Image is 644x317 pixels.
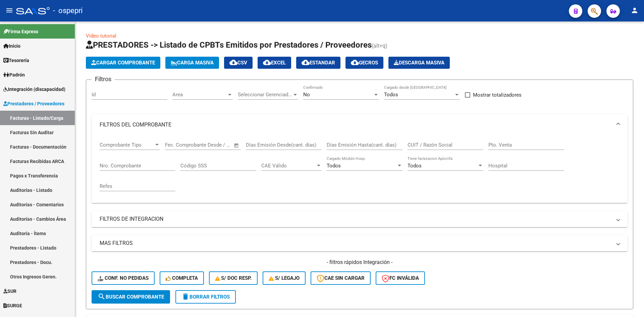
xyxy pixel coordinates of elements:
span: - ospepri [53,3,83,18]
button: EXCEL [258,57,291,69]
input: Fecha inicio [165,142,192,148]
input: Fecha fin [198,142,231,148]
span: Todos [327,163,341,169]
iframe: Intercom live chat [621,294,637,310]
span: Carga Masiva [171,60,214,66]
span: SUR [3,287,16,295]
mat-expansion-panel-header: FILTROS DE INTEGRACION [92,211,628,227]
span: Borrar Filtros [181,294,230,300]
button: Descarga Masiva [388,57,450,69]
span: Todos [408,163,422,169]
button: Carga Masiva [165,57,219,69]
span: (alt+q) [372,43,387,49]
span: Inicio [3,42,20,50]
button: Estandar [296,57,340,69]
button: CSV [224,57,253,69]
span: S/ legajo [269,275,300,281]
span: CSV [229,60,247,66]
span: Gecros [351,60,378,66]
button: Completa [160,271,204,285]
span: PRESTADORES -> Listado de CPBTs Emitidos por Prestadores / Proveedores [86,40,372,50]
button: CAE SIN CARGAR [311,271,371,285]
h4: - filtros rápidos Integración - [92,259,628,266]
span: Seleccionar Gerenciador [238,92,292,98]
span: S/ Doc Resp. [215,275,252,281]
button: Cargar Comprobante [86,57,160,69]
button: Conf. no pedidas [92,271,155,285]
mat-icon: person [631,6,639,14]
app-download-masive: Descarga masiva de comprobantes (adjuntos) [388,57,450,69]
span: Descarga Masiva [394,60,444,66]
mat-expansion-panel-header: MAS FILTROS [92,235,628,251]
h3: Filtros [92,74,115,84]
button: S/ Doc Resp. [209,271,258,285]
button: S/ legajo [263,271,306,285]
span: Buscar Comprobante [98,294,164,300]
span: No [303,92,310,98]
span: Mostrar totalizadores [473,91,522,99]
span: Cargar Comprobante [91,60,155,66]
span: FC Inválida [382,275,419,281]
span: Tesorería [3,57,29,64]
span: Padrón [3,71,25,78]
span: Todos [384,92,398,98]
span: CAE Válido [261,163,316,169]
mat-panel-title: FILTROS DEL COMPROBANTE [100,121,611,128]
span: Estandar [302,60,335,66]
span: Firma Express [3,28,38,35]
mat-icon: cloud_download [351,58,359,66]
div: FILTROS DEL COMPROBANTE [92,136,628,203]
mat-expansion-panel-header: FILTROS DEL COMPROBANTE [92,114,628,136]
a: Video tutorial [86,33,116,39]
button: Gecros [345,57,383,69]
span: Conf. no pedidas [98,275,149,281]
button: Borrar Filtros [175,290,236,304]
mat-icon: search [98,293,106,301]
button: Buscar Comprobante [92,290,170,304]
span: CAE SIN CARGAR [317,275,365,281]
button: FC Inválida [376,271,425,285]
span: Area [172,92,227,98]
span: Comprobante Tipo [100,142,154,148]
span: EXCEL [263,60,286,66]
mat-panel-title: MAS FILTROS [100,240,611,247]
span: Integración (discapacidad) [3,86,65,93]
mat-icon: cloud_download [302,58,310,66]
mat-icon: cloud_download [263,58,271,66]
button: Open calendar [233,142,240,149]
span: Completa [166,275,198,281]
mat-panel-title: FILTROS DE INTEGRACION [100,215,611,223]
mat-icon: delete [181,293,190,301]
mat-icon: menu [5,6,13,14]
span: Prestadores / Proveedores [3,100,64,107]
mat-icon: cloud_download [229,58,237,66]
span: SURGE [3,302,22,309]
